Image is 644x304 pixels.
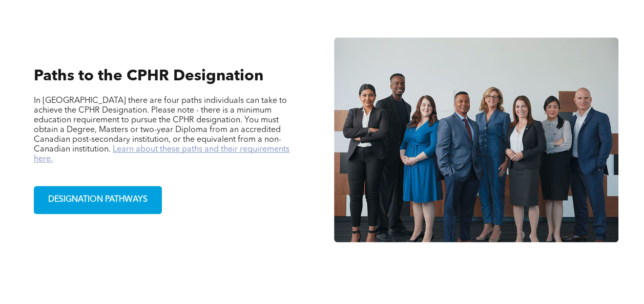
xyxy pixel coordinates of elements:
span: DESIGNATION PATHWAYS [45,190,151,210]
span: Paths to the CPHR Designation [34,69,263,84]
a: DESIGNATION PATHWAYS [34,186,162,214]
a: Learn about these paths and their requirements here. [34,145,289,163]
span: In [GEOGRAPHIC_DATA] there are four paths individuals can take to achieve the CPHR Designation. P... [34,97,287,154]
img: A group of business people are posing for a picture together. [334,37,618,242]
